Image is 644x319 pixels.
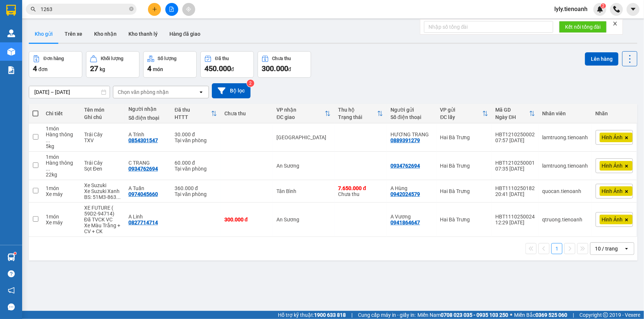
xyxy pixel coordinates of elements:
div: TXV [84,137,121,143]
div: 360.000 đ [175,185,217,191]
div: 07:35 [DATE] [496,166,535,172]
div: Chưa thu [272,56,291,61]
div: HBT1110250024 [496,214,535,220]
div: Tên món [84,107,121,113]
button: Chưa thu300.000đ [258,51,311,78]
div: Xe máy [46,191,77,197]
div: Mã GD [496,107,529,113]
div: Tại văn phòng [175,137,217,143]
span: | [351,311,352,319]
span: copyright [603,312,608,318]
div: Nhân viên [543,111,588,116]
span: message [8,304,15,311]
div: quocan.tienoanh [543,188,588,194]
div: A Trình [128,132,167,137]
button: Lên hàng [585,52,619,66]
span: 4 [147,64,151,73]
button: 1 [551,243,562,254]
span: 300.000 [262,64,288,73]
div: 12:29 [DATE] [496,220,535,225]
div: Chưa thu [224,111,269,116]
div: HBT1210250001 [496,160,535,166]
div: Hai Bà Trưng [440,217,488,222]
div: 7.650.000 đ [338,185,383,191]
div: 1 món [46,154,77,160]
th: Toggle SortBy [171,104,221,123]
span: file-add [169,7,174,12]
div: C TRANG [128,160,167,166]
div: Trạng thái [338,114,377,120]
th: Toggle SortBy [437,104,492,123]
div: Người gửi [390,107,433,113]
button: caret-down [627,3,640,16]
div: [GEOGRAPHIC_DATA] [276,134,331,140]
button: Hàng đã giao [163,25,206,43]
span: aim [186,7,191,12]
div: 300.000 đ [224,217,269,222]
span: Hình Ảnh [602,188,623,194]
sup: 1 [14,252,16,255]
span: Hỗ trợ kỹ thuật: [278,311,346,319]
img: logo-vxr [6,5,16,16]
div: 1 món [46,214,77,220]
div: Hai Bà Trưng [440,134,488,140]
span: Hình Ảnh [602,216,623,223]
span: lyly.tienoanh [548,4,593,14]
div: 0974045660 [128,191,158,197]
div: Nhãn [596,111,633,116]
img: warehouse-icon [7,48,15,56]
span: search [31,7,36,12]
div: 0941864647 [390,220,420,225]
div: Tân Bình [276,188,331,194]
span: plus [152,7,157,12]
button: Trên xe [59,25,88,43]
strong: 0369 525 060 [535,312,567,318]
span: kg [100,66,105,72]
svg: open [198,89,204,95]
div: 10 / trang [595,245,618,252]
input: Select a date range. [29,86,110,98]
div: Hai Bà Trưng [440,188,488,194]
div: 0934762694 [390,163,420,169]
div: Hai Bà Trưng [440,163,488,169]
button: aim [182,3,195,16]
div: Ghi chú [84,114,121,120]
div: ĐC giao [276,114,325,120]
th: Toggle SortBy [492,104,539,123]
span: Miền Nam [417,311,508,319]
span: 450.000 [204,64,231,73]
div: Số lượng [158,56,177,61]
div: Người nhận [128,106,167,112]
span: ... [46,137,50,143]
button: Kho nhận [88,25,123,43]
div: 1 món [46,126,77,132]
span: | [573,311,574,319]
div: Xe máy [46,220,77,225]
span: Hình Ảnh [602,134,623,141]
span: notification [8,287,15,294]
button: Khối lượng27kg [86,51,140,78]
button: Kho thanh lý [123,25,163,43]
div: Đã thu [215,56,229,61]
div: Đã thu [175,107,211,113]
button: Kho gửi [29,25,59,43]
div: 0854301547 [128,137,158,143]
img: icon-new-feature [597,6,603,13]
sup: 2 [247,80,254,87]
div: Thu hộ [338,107,377,113]
input: Tìm tên, số ĐT hoặc mã đơn [41,5,128,13]
div: HƯƠNG TRANG [390,132,433,137]
div: Đơn hàng [44,56,64,61]
strong: 1900 633 818 [314,312,346,318]
div: Số điện thoại [390,114,433,120]
div: Tại văn phòng [175,166,217,172]
div: qtruong.tienoanh [543,217,588,222]
div: Chưa thu [338,185,383,197]
span: món [153,66,163,72]
span: ... [46,166,50,172]
div: 20:41 [DATE] [496,191,535,197]
span: Kết nối tổng đài [565,23,601,31]
span: 27 [90,64,98,73]
div: 30.000 đ [175,132,217,137]
span: 4 [33,64,37,73]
